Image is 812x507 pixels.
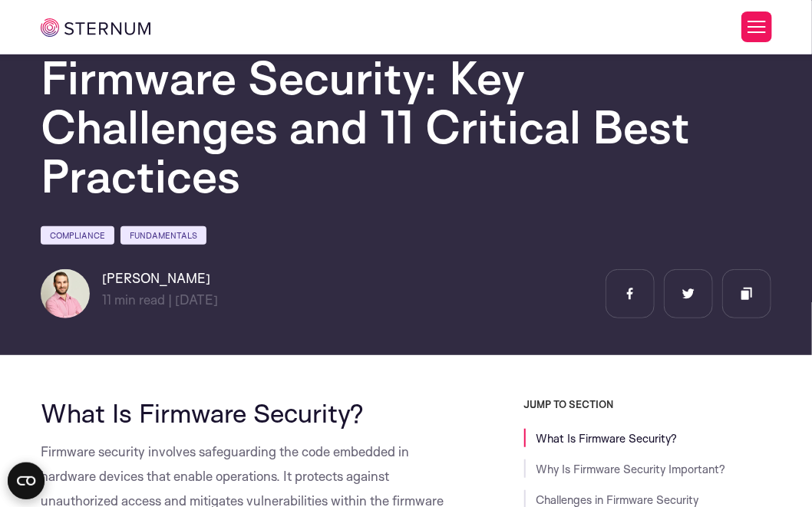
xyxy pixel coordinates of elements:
[8,463,45,499] button: Open CMP widget
[102,269,218,288] h6: [PERSON_NAME]
[41,18,150,37] img: sternum iot
[536,462,726,476] a: Why Is Firmware Security Important?
[524,398,771,410] h3: JUMP TO SECTION
[741,12,772,42] button: Toggle Menu
[41,397,364,429] span: What Is Firmware Security?
[536,431,678,446] a: What Is Firmware Security?
[536,492,699,507] a: Challenges in Firmware Security
[41,226,114,245] a: Compliance
[120,226,206,245] a: Fundamentals
[102,291,172,308] span: min read |
[41,53,771,200] h1: Firmware Security: Key Challenges and 11 Critical Best Practices
[41,269,90,318] img: Lian Granot
[102,291,111,308] span: 11
[175,291,218,308] span: [DATE]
